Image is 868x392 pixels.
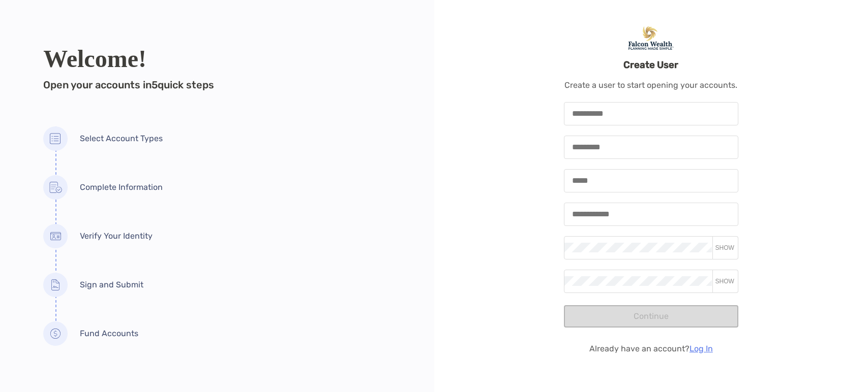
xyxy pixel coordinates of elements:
img: Select Account Types icon [43,126,68,151]
span: Select Account Types [80,134,163,143]
img: Complete Information icon [43,175,68,200]
button: SHOW [712,277,738,285]
span: Verify Your Identity [80,231,153,241]
img: Fund Accounts icon [43,321,68,346]
img: Falcon Wealth Planning Logo [608,26,694,50]
a: Log In [690,344,713,353]
img: Sign and Submit icon [43,273,68,297]
button: SHOW [712,244,738,252]
span: Complete Information [80,182,163,192]
span: SHOW [715,244,734,251]
p: Create a user to start opening your accounts. [564,80,737,90]
span: Fund Accounts [80,329,138,338]
p: Already have an account? [589,344,713,353]
h3: Create User [623,59,678,71]
h2: Welcome! [43,47,391,71]
span: SHOW [715,278,734,285]
span: Sign and Submit [80,280,143,289]
h4: Open your accounts in 5 quick steps [43,79,391,91]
